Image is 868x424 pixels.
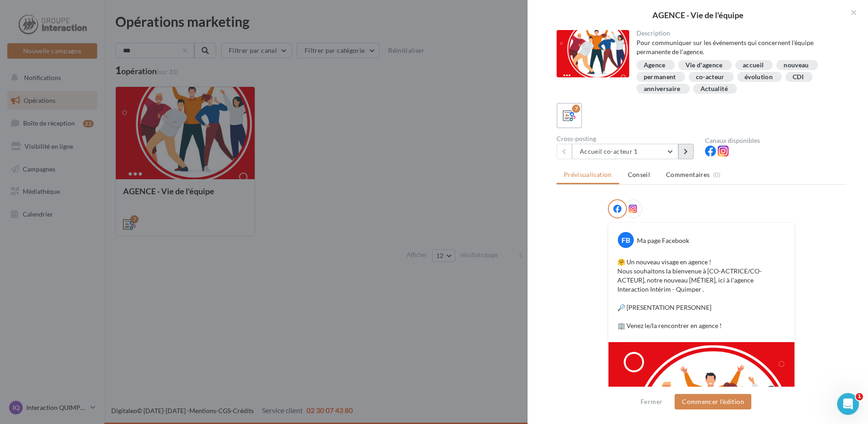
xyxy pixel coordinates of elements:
div: Canaux disponibles [705,137,846,144]
div: Vie d'agence [686,62,723,69]
div: CDI [793,74,804,81]
div: accueil [743,62,764,69]
p: 🤗 Un nouveau visage en agence ! Nous souhaitons la bienvenue à [CO-ACTRICE/CO-ACTEUR], notre nouv... [617,257,785,330]
div: Description [636,30,839,36]
div: nouveau [784,62,809,69]
div: anniversaire [644,86,681,92]
iframe: Intercom live chat [837,393,859,415]
div: AGENCE - Vie de l'équipe [542,11,853,19]
div: permanent [644,74,676,81]
button: Commencer l'édition [675,394,751,409]
div: Pour communiquer sur les événements qui concernent l'équipe permanente de l'agence. [636,38,839,56]
div: Cross-posting [557,136,698,142]
div: FB [618,232,634,248]
button: Fermer [637,396,666,407]
button: Accueil co-acteur 1 [572,144,678,159]
div: Ma page Facebook [637,236,689,245]
span: Conseil [628,171,650,178]
div: évolution [745,74,773,81]
div: Agence [644,62,666,69]
div: 7 [572,105,580,113]
span: (0) [713,171,721,178]
span: 1 [856,393,863,400]
span: Commentaires [666,170,710,179]
div: co-acteur [696,74,725,81]
div: Actualité [700,86,728,92]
